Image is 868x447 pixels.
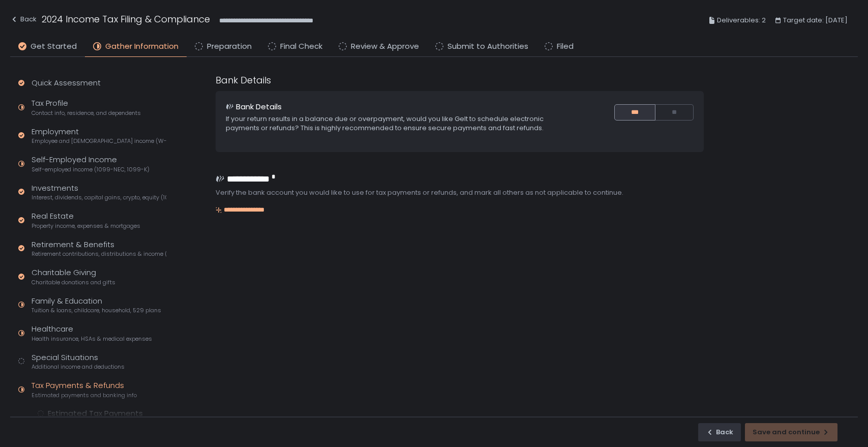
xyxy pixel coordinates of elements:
span: Submit to Authorities [447,41,528,52]
div: Self-Employed Income [32,154,149,173]
span: Preparation [207,41,252,52]
span: Employee and [DEMOGRAPHIC_DATA] income (W-2s) [32,137,166,145]
span: Health insurance, HSAs & medical expenses [32,335,152,343]
span: Estimated payments and banking info [32,392,137,399]
div: Investments [32,183,166,202]
span: Contact info, residence, and dependents [32,109,141,117]
div: Real Estate [32,211,140,230]
div: Healthcare [32,323,152,343]
button: Back [10,12,37,29]
div: Verify the bank account you would like to use for tax payments or refunds, and mark all others as... [216,188,704,197]
span: Review & Approve [351,41,419,52]
div: Quick Assessment [32,77,101,89]
span: Property income, expenses & mortgages [32,222,140,230]
span: Target date: [DATE] [783,14,848,26]
span: Tuition & loans, childcare, household, 529 plans [32,307,161,314]
span: Deliverables: 2 [717,14,766,26]
span: Filed [557,41,574,52]
div: Estimated Tax Payments [48,408,143,419]
div: Retirement & Benefits [32,239,166,258]
span: Gather Information [105,41,178,52]
div: Employment [32,126,166,145]
div: Special Situations [32,352,125,371]
button: Back [698,423,741,441]
div: Back [10,13,37,25]
div: Tax Payments & Refunds [32,380,137,399]
span: Charitable donations and gifts [32,279,115,286]
div: Family & Education [32,295,161,315]
span: Interest, dividends, capital gains, crypto, equity (1099s, K-1s) [32,194,166,201]
span: Retirement contributions, distributions & income (1099-R, 5498) [32,250,166,258]
h1: Bank Details [216,73,271,87]
div: Tax Profile [32,98,141,117]
span: Get Started [31,41,77,52]
div: Back [706,428,733,437]
span: Additional income and deductions [32,363,125,371]
div: If your return results in a balance due or overpayment, would you like Gelt to schedule electroni... [226,114,574,133]
span: Self-employed income (1099-NEC, 1099-K) [32,166,149,173]
h1: 2024 Income Tax Filing & Compliance [42,12,210,26]
h1: Bank Details [236,101,282,113]
span: Final Check [280,41,322,52]
div: Charitable Giving [32,267,115,286]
